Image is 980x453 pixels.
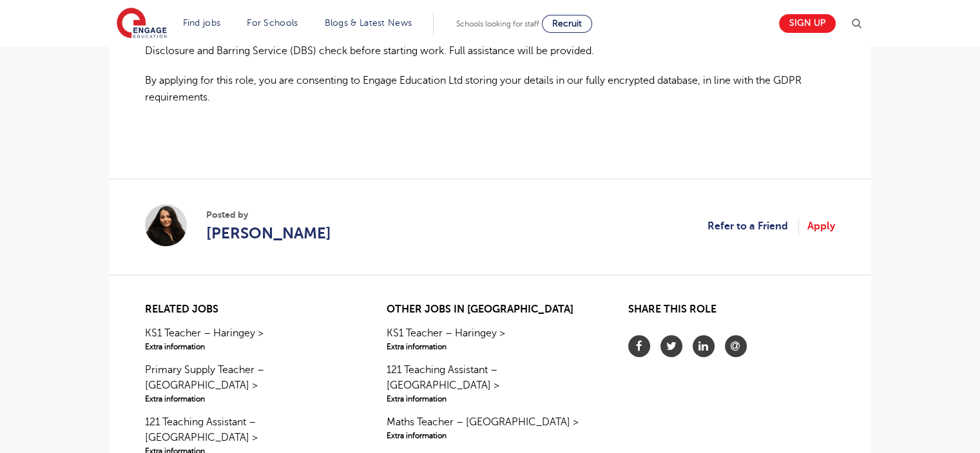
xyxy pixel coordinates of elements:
[628,304,835,322] h2: Share this role
[387,414,593,441] a: Maths Teacher – [GEOGRAPHIC_DATA] >Extra information
[807,218,835,235] a: Apply
[145,341,352,352] span: Extra information
[456,19,539,28] span: Schools looking for staff
[387,430,593,441] span: Extra information
[206,222,331,245] a: [PERSON_NAME]
[183,18,221,28] a: Find jobs
[779,14,836,33] a: Sign up
[387,325,593,352] a: KS1 Teacher – Haringey >Extra information
[387,393,593,405] span: Extra information
[145,325,352,352] a: KS1 Teacher – Haringey >Extra information
[145,72,835,106] p: By applying for this role, you are consenting to Engage Education Ltd storing your details in our...
[325,18,412,28] a: Blogs & Latest News
[145,119,835,135] p: ​​​​​​​
[247,18,298,28] a: For Schools
[707,218,799,235] a: Refer to a Friend
[206,208,331,222] span: Posted by
[145,304,352,316] h2: Related jobs
[387,362,593,405] a: 121 Teaching Assistant – [GEOGRAPHIC_DATA] >Extra information
[145,362,352,405] a: Primary Supply Teacher – [GEOGRAPHIC_DATA] >Extra information
[387,304,593,316] h2: Other jobs in [GEOGRAPHIC_DATA]
[542,15,592,33] a: Recruit
[145,393,352,405] span: Extra information
[387,341,593,352] span: Extra information
[145,149,835,166] p: ​​​​​​​
[552,19,582,28] span: Recruit
[117,8,167,40] img: Engage Education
